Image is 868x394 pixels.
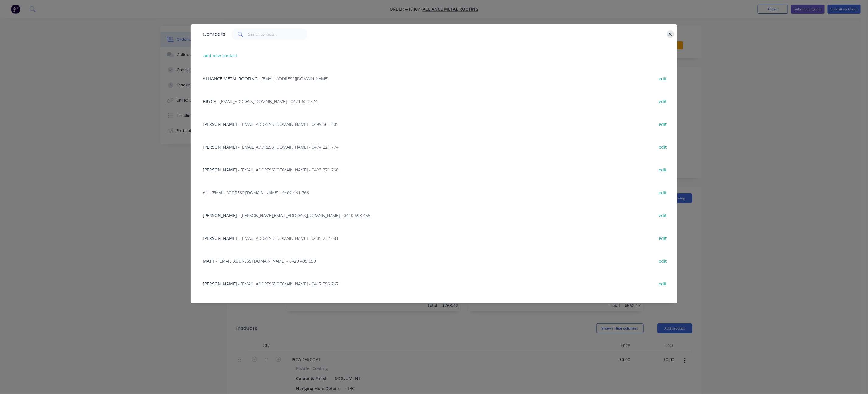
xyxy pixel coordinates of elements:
span: - [EMAIL_ADDRESS][DOMAIN_NAME] - 0402 461 766 [209,190,309,195]
span: [PERSON_NAME] [203,281,237,287]
span: [PERSON_NAME] [203,167,237,173]
span: [PERSON_NAME] [203,213,237,218]
span: AJ [203,190,207,195]
span: - [EMAIL_ADDRESS][DOMAIN_NAME] - 0474 221 774 [238,144,339,150]
button: edit [656,165,670,174]
span: - [EMAIL_ADDRESS][DOMAIN_NAME] - 0417 556 767 [238,281,339,287]
button: edit [656,234,670,242]
span: - [EMAIL_ADDRESS][DOMAIN_NAME] - 0423 371 760 [238,167,339,173]
span: [PERSON_NAME] [203,121,237,127]
button: edit [656,120,670,128]
span: MATT [203,258,214,264]
input: Search contacts... [248,28,308,40]
span: ALLIANCE METAL ROOFING [203,76,258,81]
span: - [EMAIL_ADDRESS][DOMAIN_NAME] - 0405 232 081 [238,235,339,241]
span: [PERSON_NAME] [203,144,237,150]
button: edit [656,74,670,82]
button: edit [656,188,670,196]
button: edit [656,302,670,310]
button: edit [656,211,670,219]
span: - [EMAIL_ADDRESS][DOMAIN_NAME] - 0499 561 805 [238,121,339,127]
button: edit [656,279,670,288]
button: edit [656,97,670,105]
span: - [PERSON_NAME][EMAIL_ADDRESS][DOMAIN_NAME] - 0410 593 455 [238,213,370,218]
span: - [EMAIL_ADDRESS][DOMAIN_NAME] - 0420 405 550 [216,258,316,264]
button: add new contact [200,51,241,60]
span: - [EMAIL_ADDRESS][DOMAIN_NAME] - [259,76,331,81]
span: BRYCE [203,98,216,104]
span: - [EMAIL_ADDRESS][DOMAIN_NAME] - 0421 624 674 [217,98,318,104]
div: Contacts [200,25,225,44]
button: edit [656,257,670,265]
button: edit [656,143,670,151]
span: [PERSON_NAME] [203,235,237,241]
